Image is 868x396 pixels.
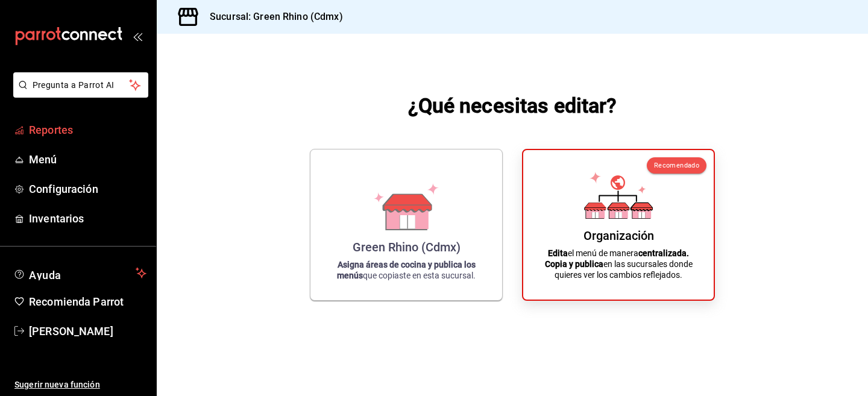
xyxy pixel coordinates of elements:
div: Organización [583,228,654,243]
div: Green Rhino (Cdmx) [353,240,461,254]
button: open_drawer_menu [133,31,142,41]
span: Configuración [29,181,146,197]
span: [PERSON_NAME] [29,323,146,339]
span: Menú [29,151,146,168]
span: Ayuda [29,266,131,280]
span: Recomienda Parrot [29,294,146,310]
span: Sugerir nueva función [14,379,146,391]
span: Reportes [29,122,146,138]
strong: Asigna áreas de cocina y publica los menús [337,260,476,280]
p: que copiaste en esta sucursal. [325,259,488,281]
button: Pregunta a Parrot AI [13,72,148,98]
strong: centralizada. [638,248,689,258]
span: Inventarios [29,210,146,227]
h3: Sucursal: Green Rhino (Cdmx) [200,10,343,24]
span: Pregunta a Parrot AI [33,79,130,92]
h1: ¿Qué necesitas editar? [408,91,617,120]
strong: Copia y publica [545,259,603,269]
p: el menú de manera en las sucursales donde quieres ver los cambios reflejados. [538,248,699,280]
span: Recomendado [654,162,699,169]
strong: Edita [548,248,568,258]
a: Pregunta a Parrot AI [8,87,148,100]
